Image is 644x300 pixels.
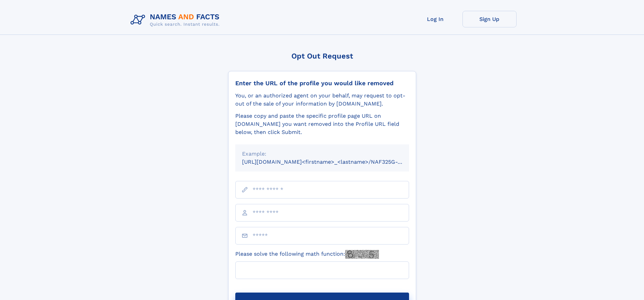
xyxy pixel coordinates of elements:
[235,112,409,136] div: Please copy and paste the specific profile page URL on [DOMAIN_NAME] you want removed into the Pr...
[462,11,517,27] a: Sign Up
[242,159,422,165] small: [URL][DOMAIN_NAME]<firstname>_<lastname>/NAF325G-xxxxxxxx
[242,150,402,158] div: Example:
[128,11,225,29] img: Logo Names and Facts
[228,52,416,60] div: Opt Out Request
[408,11,462,27] a: Log In
[235,250,379,259] label: Please solve the following math function:
[235,79,409,87] div: Enter the URL of the profile you would like removed
[235,92,409,108] div: You, or an authorized agent on your behalf, may request to opt-out of the sale of your informatio...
